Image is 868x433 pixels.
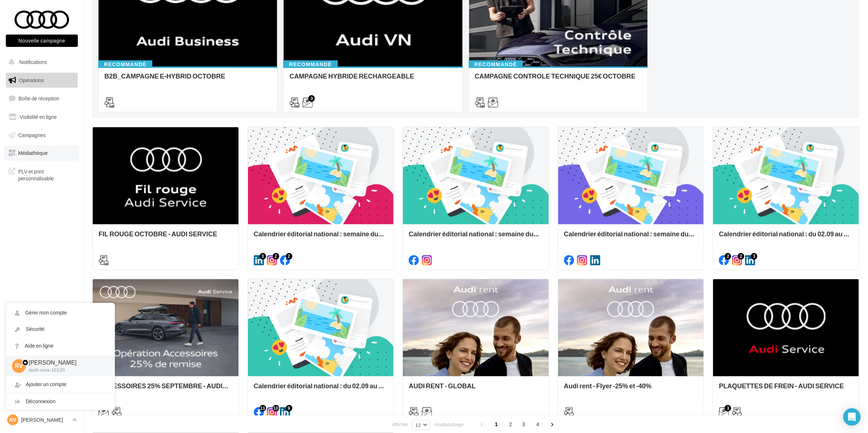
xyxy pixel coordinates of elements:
span: résultats/page [434,421,464,428]
div: Calendrier éditorial national : semaine du 08.09 au 14.09 [564,230,698,245]
span: Afficher [392,421,408,428]
div: Recommandé [98,60,152,68]
a: PLV et print personnalisable [4,164,79,185]
div: Open Intercom Messenger [843,408,861,426]
div: 3 [725,405,731,412]
span: Médiathèque [18,150,48,156]
span: Campagnes [18,132,46,138]
div: CAMPAGNE CONTROLE TECHNIQUE 25€ OCTOBRE [475,72,642,87]
div: 2 [738,253,744,260]
span: 1 [491,418,502,430]
span: Boîte de réception [19,95,59,101]
div: Calendrier éditorial national : semaine du 15.09 au 21.09 [409,230,543,245]
a: Boîte de réception [4,91,79,106]
div: PLAQUETTES DE FREIN - AUDI SERVICE [719,382,853,397]
div: 3 [751,253,757,260]
div: Audi rent - Flyer -25% et -40% [564,382,698,397]
span: Visibilité en ligne [20,114,57,120]
div: Recommandé [469,60,523,68]
a: Médiathèque [4,145,79,161]
p: [PERSON_NAME] [21,416,69,424]
div: ACCESSOIRES 25% SEPTEMBRE - AUDI SERVICE [99,382,233,397]
div: 3 [260,253,266,260]
span: RV [15,362,23,370]
span: 3 [518,418,529,430]
span: 2 [505,418,516,430]
p: audi-ruva-10120 [29,367,103,373]
div: AUDI RENT - GLOBAL [409,382,543,397]
span: RV [9,416,16,424]
a: Sécurité [6,321,115,337]
span: Notifications [19,59,47,65]
div: Calendrier éditorial national : du 02.09 au 09.09 [254,382,388,397]
div: 9 [286,405,292,412]
div: Calendrier éditorial national : semaine du 22.09 au 28.09 [254,230,388,245]
span: PLV et print personnalisable [18,167,75,182]
div: 2 [273,253,279,260]
div: FIL ROUGE OCTOBRE - AUDI SERVICE [99,230,233,245]
div: 2 [286,253,292,260]
div: Calendrier éditorial national : du 02.09 au 15.09 [719,230,853,245]
span: Opérations [19,77,44,83]
a: Aide en ligne [6,338,115,354]
a: Opérations [4,73,79,88]
div: CAMPAGNE HYBRIDE RECHARGEABLE [289,72,456,87]
button: 12 [412,420,430,430]
div: 10 [273,405,279,412]
a: Visibilité en ligne [4,109,79,125]
p: [PERSON_NAME] [29,358,103,367]
div: 2 [725,253,731,260]
div: Ajouter un compte [6,376,115,393]
div: 11 [260,405,266,412]
span: 4 [532,418,544,430]
a: RV [PERSON_NAME] [6,413,78,427]
div: B2B_CAMPAGNE E-HYBRID OCTOBRE [104,72,271,87]
a: Gérer mon compte [6,305,115,321]
div: 3 [308,95,315,102]
button: Nouvelle campagne [6,35,78,47]
div: Recommandé [283,60,337,68]
button: Notifications [4,55,76,70]
div: Déconnexion [6,393,115,410]
span: 12 [416,422,421,428]
a: Campagnes [4,128,79,143]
